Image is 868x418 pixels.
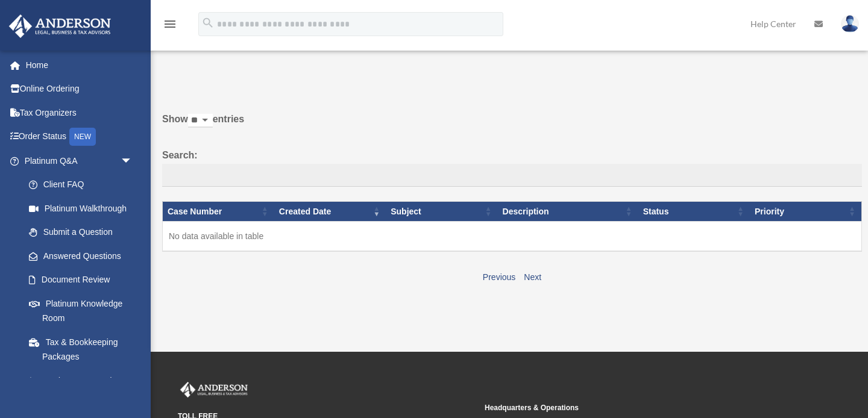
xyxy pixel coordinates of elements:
img: Anderson Advisors Platinum Portal [5,14,115,38]
select: Showentries [188,114,213,128]
a: menu [163,21,177,31]
th: Priority: activate to sort column ascending [750,201,861,222]
small: Headquarters & Operations [485,402,783,414]
th: Description: activate to sort column ascending [498,201,638,222]
a: Online Ordering [8,77,151,101]
i: search [201,16,215,30]
a: Document Review [17,268,145,292]
th: Created Date: activate to sort column ascending [274,201,386,222]
label: Show entries [162,111,862,140]
img: User Pic [841,15,859,33]
a: Tax Organizers [8,101,151,125]
a: Platinum Q&Aarrow_drop_down [8,149,145,173]
th: Case Number: activate to sort column ascending [163,201,274,222]
a: Platinum Knowledge Room [17,292,145,330]
td: No data available in table [163,222,862,252]
a: Tax & Bookkeeping Packages [17,330,145,369]
span: arrow_drop_down [121,149,145,173]
input: Search: [162,164,862,187]
label: Search: [162,147,862,187]
i: menu [163,17,177,31]
img: Anderson Advisors Platinum Portal [178,382,250,398]
div: NEW [69,128,96,146]
a: Previous [483,272,515,282]
th: Subject: activate to sort column ascending [386,201,497,222]
a: Submit a Question [17,220,145,245]
a: Order StatusNEW [8,125,151,149]
th: Status: activate to sort column ascending [638,201,750,222]
a: Client FAQ [17,173,145,197]
a: Home [8,53,151,77]
a: Next [524,272,541,282]
a: Answered Questions [17,244,139,268]
a: Land Trust & Deed Forum [17,369,145,407]
a: Platinum Walkthrough [17,196,145,220]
